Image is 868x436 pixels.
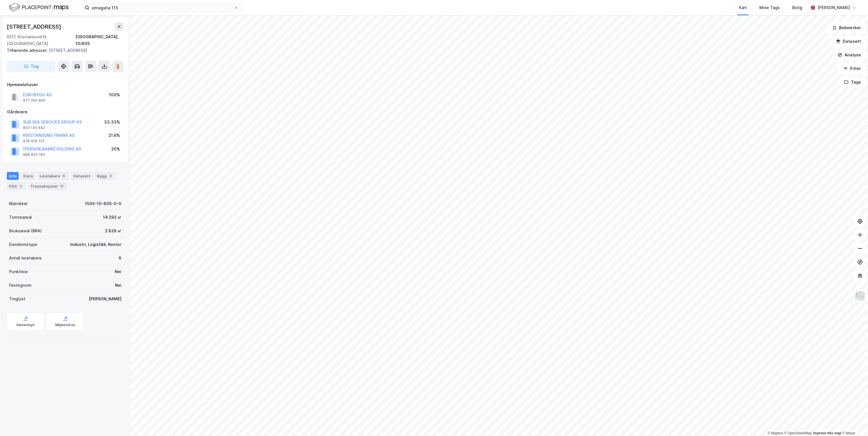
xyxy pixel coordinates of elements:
[7,172,19,180] div: Info
[71,172,92,180] div: Datasett
[831,36,866,47] button: Datasett
[109,92,120,98] div: 100%
[9,282,31,289] div: Festegrunn
[7,182,26,190] div: ESG
[75,33,124,47] div: [GEOGRAPHIC_DATA], 10/605
[55,323,75,327] div: Miljøstatus
[18,183,24,189] div: 2
[23,98,45,103] div: 977 290 805
[37,172,69,180] div: Leietakere
[784,431,812,435] a: OpenStreetMap
[7,48,49,53] span: Tilhørende adresser:
[9,295,25,302] div: Tinglyst
[9,227,42,234] div: Bruksareal (BRA)
[23,139,45,143] div: 978 629 512
[9,241,37,248] div: Eiendomstype
[115,268,121,275] div: Nei
[108,173,113,179] div: 3
[739,4,747,11] div: Kart
[103,214,121,221] div: 14 292 ㎡
[108,132,120,139] div: 21.6%
[792,4,802,11] div: Bolig
[111,146,120,152] div: 20%
[16,323,35,327] div: Geoinnsyn
[9,255,42,261] div: Antall leietakere
[7,109,123,115] div: Gårdeiere
[23,126,45,130] div: 853 130 842
[23,152,45,157] div: 988 833 185
[89,3,234,12] input: Søk på adresse, matrikkel, gårdeiere, leietakere eller personer
[95,172,116,180] div: Bygg
[827,22,866,33] button: Bokmerker
[813,431,841,435] a: Improve this map
[7,33,75,47] div: 6517, Kristiansund N, [GEOGRAPHIC_DATA]
[59,183,65,189] div: 12
[768,431,783,435] a: Mapbox
[7,81,123,88] div: Hjemmelshaver
[9,214,32,221] div: Tomteareal
[759,4,780,11] div: Mine Tags
[9,200,28,207] div: Matrikkel
[840,409,868,436] iframe: Chat Widget
[833,49,866,61] button: Analyse
[9,3,69,12] img: logo.f888ab2527a4732fd821a326f86c7f29.svg
[61,173,67,179] div: 6
[7,61,56,72] button: Tag
[70,241,121,248] div: Industri, Logistikk, Kontor
[855,291,865,301] img: Z
[839,76,866,88] button: Tags
[115,282,121,289] div: Nei
[818,4,850,11] div: [PERSON_NAME]
[7,47,119,54] div: [STREET_ADDRESS]
[7,22,62,31] div: [STREET_ADDRESS]
[104,119,120,126] div: 33.33%
[21,172,35,180] div: Eiere
[89,295,121,302] div: [PERSON_NAME]
[105,227,121,234] div: 2 828 ㎡
[119,255,121,261] div: 6
[85,200,121,207] div: 1505-10-605-0-0
[28,182,67,190] div: Transaksjoner
[838,63,866,74] button: Filter
[9,268,28,275] div: Punktleie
